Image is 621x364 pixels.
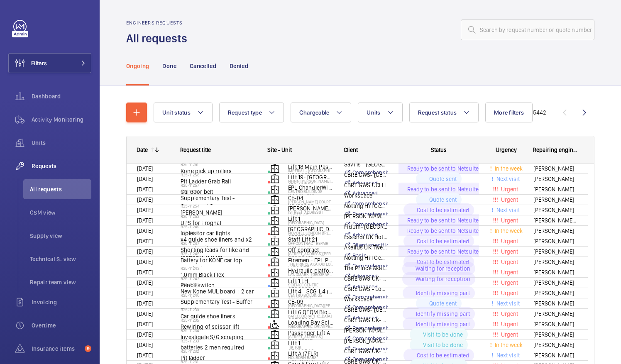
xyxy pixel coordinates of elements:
span: [PERSON_NAME] [533,320,577,329]
span: [DATE] [137,259,153,265]
p: Ongoing [126,62,149,70]
span: Urgent [499,321,518,327]
h2: R25-11245 [181,251,257,256]
span: [PERSON_NAME] [533,205,577,215]
span: Urgent [499,259,518,265]
p: [GEOGRAPHIC_DATA] [288,220,333,225]
span: Chargeable [299,109,330,116]
span: CSM view [30,208,91,217]
button: More filters [485,103,533,122]
p: CBRE GWS- [GEOGRAPHIC_DATA] ([GEOGRAPHIC_DATA]) [344,171,388,179]
p: Off Contract Repair [288,241,333,246]
span: [DATE] [137,165,153,172]
span: [DATE] [137,196,153,203]
p: Tik Tok [288,344,333,349]
span: [DATE] [137,217,153,224]
span: [DATE] [137,352,153,359]
p: CBRE GWS UK- British American Tobacco Globe House [344,316,388,324]
p: Science Centre [288,282,333,287]
span: Supply view [30,232,91,240]
p: Akelius UK Twelve Ltd [344,243,388,252]
span: [PERSON_NAME] [533,278,577,288]
h2: R25-11240 [181,293,257,298]
span: [PERSON_NAME] [533,185,577,194]
span: Client [344,147,358,153]
p: [GEOGRAPHIC_DATA][PERSON_NAME] [288,303,333,308]
button: Chargeable [291,103,352,122]
span: Unit status [162,109,191,116]
span: In the week [493,227,523,234]
p: BAT [GEOGRAPHIC_DATA] [288,313,333,318]
span: [DATE] [137,248,153,255]
span: More filters [494,109,524,116]
button: Request type [219,103,284,122]
span: Urgent [499,217,518,224]
span: [DATE] [137,290,153,296]
input: Search by request number or quote number [461,20,594,40]
p: Notting Hill Genesis [344,254,388,262]
p: Workspace [344,295,388,303]
span: [PERSON_NAME] [533,351,577,360]
p: [PERSON_NAME] Court [288,199,333,204]
span: [PERSON_NAME] [533,195,577,205]
p: NHNN [PERSON_NAME] Wing [288,178,333,183]
p: [STREET_ADDRESS] [288,210,333,215]
span: [DATE] [137,342,153,348]
span: [PERSON_NAME] [533,288,577,298]
span: All requests [30,185,91,193]
span: [PERSON_NAME] [PERSON_NAME] [533,216,577,225]
span: [PERSON_NAME] [533,237,577,246]
span: Urgent [499,238,518,244]
button: Unit status [154,103,213,122]
p: Workspace [344,191,388,200]
p: CBRE GWS UCLH [344,181,388,189]
p: Done [162,62,176,70]
span: [PERSON_NAME] [533,174,577,184]
p: Centro Buildings [288,189,333,194]
span: Requests [32,162,91,170]
span: [PERSON_NAME] [533,257,577,267]
span: [PERSON_NAME] [533,164,577,173]
span: [DATE] [137,300,153,307]
span: [PERSON_NAME] [533,309,577,319]
span: [DATE] [137,207,153,213]
span: Activity Monitoring [32,115,91,124]
span: Technical S. view [30,255,91,263]
span: 9 [85,345,91,352]
h2: R25-11241 [181,282,257,287]
button: Filters [8,53,91,73]
span: [DATE] [137,176,153,182]
span: Next visit [495,176,520,182]
span: [DATE] [137,186,153,193]
span: [PERSON_NAME] [533,247,577,257]
h1: All requests [126,31,192,46]
span: Urgent [499,248,518,255]
span: Request title [180,147,211,153]
p: CBRE GWS UK- Landmark [GEOGRAPHIC_DATA] [344,274,388,283]
span: Urgent [499,310,518,317]
span: Dashboard [32,92,91,100]
span: [DATE] [137,269,153,276]
span: [DATE] [137,310,153,317]
span: Urgent [499,290,518,296]
p: [GEOGRAPHIC_DATA][PERSON_NAME][PERSON_NAME] [288,324,333,329]
p: Notting Hill Genesis [344,202,388,210]
span: Overtime [32,321,91,330]
p: Denied [230,62,248,70]
p: The Prince Akatoki London [288,261,333,266]
span: [DATE] [137,331,153,338]
span: Next visit [495,300,520,307]
p: Holborn Bars [288,355,333,360]
span: [PERSON_NAME] [533,226,577,236]
div: Date [137,147,148,153]
h2: Engineers requests [126,20,192,26]
span: [PERSON_NAME] [533,330,577,340]
p: Essendi UK Hotels 1 Limited [344,233,388,241]
span: Request status [418,109,457,116]
p: Fidum- [GEOGRAPHIC_DATA] [344,222,388,231]
p: [STREET_ADDRESS][PERSON_NAME] [288,251,333,256]
p: Cancelled [190,62,216,70]
span: Urgent [499,186,518,193]
span: Urgent [499,331,518,338]
p: [PERSON_NAME] Hospitality International [344,326,388,335]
